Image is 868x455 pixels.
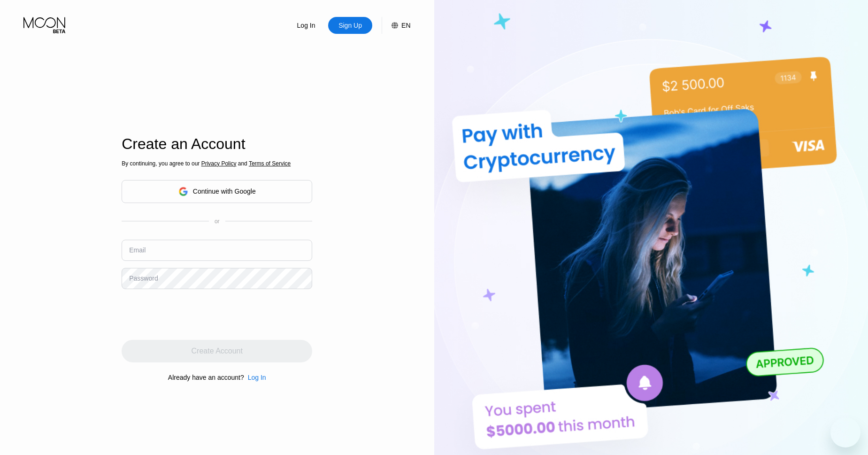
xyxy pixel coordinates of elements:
[122,180,312,203] div: Continue with Google
[401,22,410,29] div: EN
[249,160,291,167] span: Terms of Service
[338,21,363,30] div: Sign Up
[328,17,372,34] div: Sign Up
[830,417,860,447] iframe: Button to launch messaging window
[284,17,328,34] div: Log In
[236,160,249,167] span: and
[122,135,312,153] div: Create an Account
[244,374,266,381] div: Log In
[201,160,237,167] span: Privacy Policy
[382,17,410,34] div: EN
[193,188,256,195] div: Continue with Google
[296,21,316,30] div: Log In
[215,218,220,225] div: or
[129,246,146,254] div: Email
[248,374,266,381] div: Log In
[122,160,312,167] div: By continuing, you agree to our
[122,296,264,333] iframe: reCAPTCHA
[168,374,244,381] div: Already have an account?
[129,275,158,282] div: Password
